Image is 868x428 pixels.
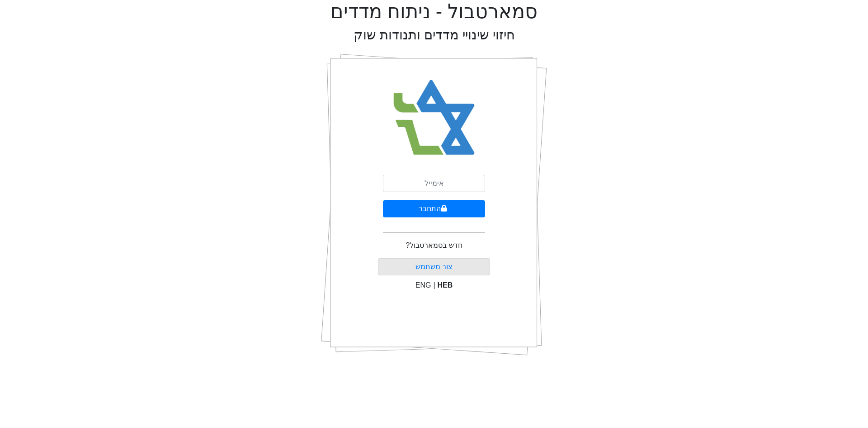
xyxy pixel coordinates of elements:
button: התחבר [383,200,485,217]
p: חדש בסמארטבול? [406,240,462,251]
a: צור משתמש [415,263,453,270]
span: HEB [438,281,453,289]
button: צור משתמש [378,258,491,275]
h2: חיזוי שינויי מדדים ותנודות שוק [354,27,515,43]
span: | [433,281,435,289]
span: ENG [415,281,431,289]
input: אימייל [383,175,485,192]
img: Smart Bull [385,68,483,168]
